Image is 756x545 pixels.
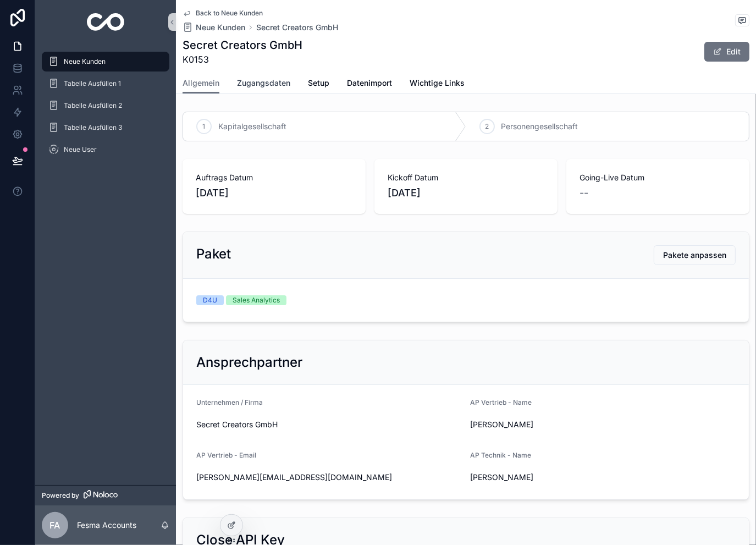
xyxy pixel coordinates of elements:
[64,145,97,154] span: Neue User
[308,78,329,89] span: Setup
[42,52,169,71] a: Neue Kunden
[42,491,79,500] span: Powered by
[347,78,392,89] span: Datenimport
[347,73,392,95] a: Datenimport
[203,122,206,131] span: 1
[42,118,169,137] a: Tabelle Ausfüllen 3
[471,398,532,406] span: AP Vertrieb - Name
[42,140,169,159] a: Neue User
[64,101,122,110] span: Tabelle Ausfüllen 2
[410,73,465,95] a: Wichtige Links
[580,172,736,183] span: Going-Live Datum
[237,78,290,89] span: Zugangsdaten
[183,53,302,66] span: K0153
[50,519,60,532] span: FA
[388,172,544,183] span: Kickoff Datum
[196,185,352,201] span: [DATE]
[485,122,489,131] span: 2
[87,13,125,31] img: App logo
[183,73,219,94] a: Allgemein
[64,123,122,132] span: Tabelle Ausfüllen 3
[183,9,263,18] a: Back to Neue Kunden
[196,245,231,263] h2: Paket
[237,73,290,95] a: Zugangsdaten
[196,22,245,33] span: Neue Kunden
[196,9,263,18] span: Back to Neue Kunden
[218,121,286,132] span: Kapitalgesellschaft
[203,295,217,305] div: D4U
[64,57,106,66] span: Neue Kunden
[35,485,176,505] a: Powered by
[308,73,329,95] a: Setup
[471,472,599,483] span: [PERSON_NAME]
[183,22,245,33] a: Neue Kunden
[663,250,726,261] span: Pakete anpassen
[196,451,256,459] span: AP Vertrieb - Email
[196,419,462,430] span: Secret Creators GmbH
[42,96,169,115] a: Tabelle Ausfüllen 2
[64,79,121,88] span: Tabelle Ausfüllen 1
[501,121,578,132] span: Personengesellschaft
[704,42,749,62] button: Edit
[580,185,588,201] span: --
[196,172,352,183] span: Auftrags Datum
[196,398,263,406] span: Unternehmen / Firma
[410,78,465,89] span: Wichtige Links
[388,185,544,201] span: [DATE]
[471,419,599,430] span: [PERSON_NAME]
[35,44,176,174] div: scrollable content
[471,451,532,459] span: AP Technik - Name
[233,295,280,305] div: Sales Analytics
[42,74,169,93] a: Tabelle Ausfüllen 1
[183,37,302,53] h1: Secret Creators GmbH
[77,520,136,531] p: Fesma Accounts
[654,245,736,265] button: Pakete anpassen
[256,22,338,33] a: Secret Creators GmbH
[183,78,219,89] span: Allgemein
[196,472,462,483] span: [PERSON_NAME][EMAIL_ADDRESS][DOMAIN_NAME]
[196,354,302,371] h2: Ansprechpartner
